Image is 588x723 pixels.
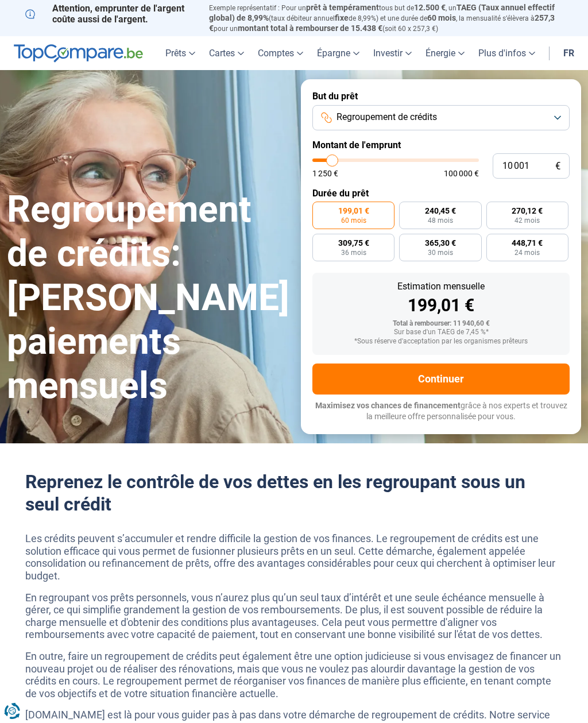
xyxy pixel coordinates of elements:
span: 270,12 € [512,207,543,215]
span: montant total à rembourser de 15.438 € [238,24,382,33]
span: fixe [335,13,349,22]
span: 42 mois [514,217,540,224]
p: grâce à nos experts et trouvez la meilleure offre personnalisée pour vous. [312,400,570,423]
span: 12.500 € [414,3,446,12]
span: 309,75 € [338,239,369,247]
button: Continuer [312,364,570,395]
span: 48 mois [428,217,453,224]
a: Prêts [158,36,202,70]
a: Comptes [251,36,310,70]
div: Estimation mensuelle [322,282,560,291]
span: 30 mois [428,249,453,256]
label: Montant de l'emprunt [312,140,570,150]
span: Regroupement de crédits [336,111,437,123]
span: 257,3 € [209,13,555,33]
p: Attention, emprunter de l'argent coûte aussi de l'argent. [25,3,195,25]
div: 199,01 € [322,297,560,314]
span: 199,01 € [338,207,369,215]
div: Sur base d'un TAEG de 7,45 %* [322,328,560,337]
label: Durée du prêt [312,188,570,199]
h1: Regroupement de crédits: [PERSON_NAME] paiements mensuels [7,188,287,408]
img: TopCompare [14,44,143,63]
p: En regroupant vos prêts personnels, vous n’aurez plus qu’un seul taux d’intérêt et une seule éché... [25,591,563,641]
a: Cartes [202,36,251,70]
button: Regroupement de crédits [312,105,570,130]
a: fr [556,36,581,70]
span: 36 mois [341,249,366,256]
a: Énergie [419,36,471,70]
a: Investir [366,36,419,70]
div: Total à rembourser: 11 940,60 € [322,320,560,328]
span: 365,30 € [425,239,456,247]
span: Maximisez vos chances de financement [315,401,461,410]
span: 24 mois [514,249,540,256]
span: 448,71 € [512,239,543,247]
span: 60 mois [341,217,366,224]
span: 100 000 € [444,169,479,177]
a: Épargne [310,36,366,70]
p: Exemple représentatif : Pour un tous but de , un (taux débiteur annuel de 8,99%) et une durée de ... [209,3,563,33]
label: But du prêt [312,91,570,102]
p: Les crédits peuvent s’accumuler et rendre difficile la gestion de vos finances. Le regroupement d... [25,532,563,582]
h2: Reprenez le contrôle de vos dettes en les regroupant sous un seul crédit [25,471,563,515]
span: € [555,161,560,171]
p: En outre, faire un regroupement de crédits peut également être une option judicieuse si vous envi... [25,650,563,699]
span: 1 250 € [312,169,338,177]
a: Plus d'infos [471,36,542,70]
div: *Sous réserve d'acceptation par les organismes prêteurs [322,338,560,346]
span: TAEG (Taux annuel effectif global) de 8,99% [209,3,555,22]
span: 240,45 € [425,207,456,215]
span: prêt à tempérament [306,3,379,12]
span: 60 mois [427,13,456,22]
